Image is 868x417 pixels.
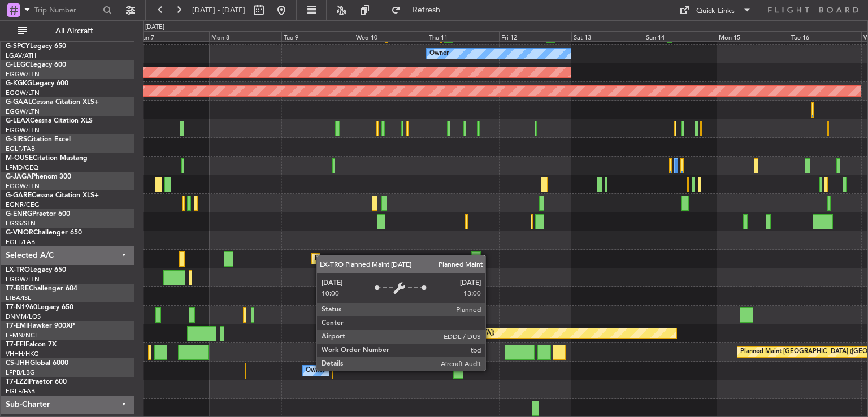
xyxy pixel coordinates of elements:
[306,362,325,379] div: Owner
[6,173,71,180] a: G-JAGAPhenom 300
[571,31,644,41] div: Sat 13
[6,51,36,60] a: LGAV/ATH
[6,62,30,68] span: G-LEGC
[6,267,30,273] span: LX-TRO
[717,31,789,41] div: Mon 15
[6,43,30,50] span: G-SPCY
[12,22,123,40] button: All Aircraft
[6,43,66,50] a: G-SPCYLegacy 650
[6,285,77,292] a: T7-BREChallenger 604
[6,285,29,292] span: T7-BRE
[6,229,82,236] a: G-VNORChallenger 650
[6,62,66,68] a: G-LEGCLegacy 600
[6,312,41,321] a: DNMM/LOS
[6,219,36,228] a: EGSS/STN
[427,31,499,41] div: Thu 11
[6,136,71,143] a: G-SIRSCitation Excel
[6,136,27,143] span: G-SIRS
[315,250,389,267] div: Planned Maint Dusseldorf
[6,99,99,106] a: G-GAALCessna Citation XLS+
[789,31,861,41] div: Tue 16
[696,6,735,17] div: Quick Links
[6,360,30,367] span: CS-JHH
[6,182,40,190] a: EGGW/LTN
[6,275,40,284] a: EGGW/LTN
[354,31,426,41] div: Wed 10
[6,229,33,236] span: G-VNOR
[209,31,281,41] div: Mon 8
[386,1,454,19] button: Refresh
[6,360,68,367] a: CS-JHHGlobal 6000
[6,350,39,358] a: VHHH/HKG
[6,304,37,311] span: T7-N1960
[6,387,35,396] a: EGLF/FAB
[363,325,494,342] div: Planned Maint Tianjin ([GEOGRAPHIC_DATA])
[6,341,25,348] span: T7-FFI
[6,163,38,172] a: LFMD/CEQ
[6,294,31,302] a: LTBA/ISL
[6,118,30,124] span: G-LEAX
[6,331,39,340] a: LFMN/NCE
[6,238,35,246] a: EGLF/FAB
[403,6,450,14] span: Refresh
[6,107,40,116] a: EGGW/LTN
[145,23,164,32] div: [DATE]
[499,31,571,41] div: Fri 12
[674,1,757,19] button: Quick Links
[6,173,32,180] span: G-JAGA
[6,70,40,79] a: EGGW/LTN
[6,379,67,385] a: T7-LZZIPraetor 600
[429,45,449,62] div: Owner
[644,31,716,41] div: Sun 14
[192,5,245,15] span: [DATE] - [DATE]
[6,126,40,134] a: EGGW/LTN
[29,27,119,35] span: All Aircraft
[6,211,70,218] a: G-ENRGPraetor 600
[34,2,99,19] input: Trip Number
[6,155,88,162] a: M-OUSECitation Mustang
[6,99,32,106] span: G-GAAL
[6,379,29,385] span: T7-LZZI
[6,323,75,329] a: T7-EMIHawker 900XP
[6,89,40,97] a: EGGW/LTN
[6,192,99,199] a: G-GARECessna Citation XLS+
[6,80,32,87] span: G-KGKG
[6,80,68,87] a: G-KGKGLegacy 600
[6,118,93,124] a: G-LEAXCessna Citation XLS
[6,145,35,153] a: EGLF/FAB
[6,211,32,218] span: G-ENRG
[137,31,209,41] div: Sun 7
[6,368,35,377] a: LFPB/LBG
[6,304,73,311] a: T7-N1960Legacy 650
[6,341,57,348] a: T7-FFIFalcon 7X
[6,323,28,329] span: T7-EMI
[6,192,32,199] span: G-GARE
[281,31,354,41] div: Tue 9
[6,155,33,162] span: M-OUSE
[6,201,40,209] a: EGNR/CEG
[6,267,66,273] a: LX-TROLegacy 650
